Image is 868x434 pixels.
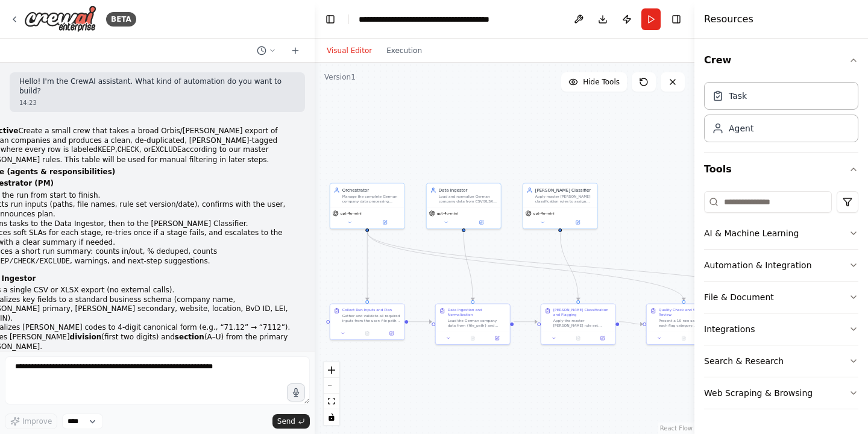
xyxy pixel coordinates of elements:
button: No output available [460,335,485,342]
button: Improve [5,414,57,429]
g: Edge from b8664a53-c99e-4e3d-94b0-c2a1948d8bc4 to 165c9756-4a56-4532-af64-3fc8b77c5822 [557,232,581,300]
button: Switch to previous chat [252,43,281,58]
div: Data Ingestion and Normalization [448,307,506,317]
div: Gather and validate all required inputs from the user: file path to CSV/XLSX export ({file_path})... [342,313,401,323]
div: Load the German company data from {file_path} and perform comprehensive data normalization. Stand... [448,318,506,328]
button: Send [272,414,310,429]
div: React Flow controls [324,362,339,425]
strong: section [175,333,204,341]
g: Edge from 309ba022-172c-4a22-bb58-9b70f448e12c to 165c9756-4a56-4532-af64-3fc8b77c5822 [514,319,537,325]
button: Crew [704,43,858,77]
div: Collect Run Inputs and PlanGather and validate all required inputs from the user: file path to CS... [330,303,405,339]
button: No output available [354,330,380,337]
button: Click to speak your automation idea [287,383,305,401]
span: Send [277,417,295,426]
div: Version 1 [324,72,356,82]
g: Edge from 47d73d03-6e1f-4f3b-9076-8a2c6cdfe5ad to 926e7a8f-b5c3-4fee-a218-09db31e312b1 [364,232,687,300]
button: Open in side panel [381,330,401,337]
code: CHECK [118,146,139,154]
button: Open in side panel [486,335,507,342]
button: zoom in [324,362,339,378]
div: Manage the complete German company data processing workflow from start to finish. Collect run inp... [342,194,401,204]
code: KEEP [98,146,115,154]
div: Present a 10-row sample from each flag category (KEEP/CHECK/EXCLUDE) to the user for spot-check a... [659,318,717,328]
div: Orchestrator [342,187,401,193]
span: gpt-4o-mini [437,211,458,216]
div: OrchestratorManage the complete German company data processing workflow from start to finish. Col... [330,183,405,229]
span: gpt-4o-mini [341,211,362,216]
button: Hide left sidebar [322,11,339,28]
div: 14:23 [19,98,295,107]
button: Open in side panel [368,219,402,226]
span: Improve [22,417,52,426]
button: Web Scraping & Browsing [704,377,858,409]
div: Quality Check and Sample Review [659,307,717,317]
img: Logo [24,5,96,33]
strong: division [70,333,102,341]
button: Integrations [704,313,858,345]
button: AI & Machine Learning [704,218,858,249]
button: No output available [565,335,591,342]
button: Open in side panel [464,219,498,226]
div: Data Ingestion and NormalizationLoad the German company data from {file_path} and perform compreh... [435,303,511,344]
button: Open in side panel [592,335,612,342]
button: Hide Tools [561,72,627,92]
nav: breadcrumb [359,13,489,25]
g: Edge from 80c48ae1-e2b0-445b-bb7e-5e2752e8542f to 309ba022-172c-4a22-bb58-9b70f448e12c [408,319,432,325]
div: Data Ingestor [439,187,497,193]
div: Tools [704,186,858,419]
g: Edge from 165c9756-4a56-4532-af64-3fc8b77c5822 to 926e7a8f-b5c3-4fee-a218-09db31e312b1 [619,319,643,327]
g: Edge from 47d73d03-6e1f-4f3b-9076-8a2c6cdfe5ad to 2986e158-737b-48f3-ad79-ea3042619c88 [364,232,792,300]
button: File & Document [704,281,858,313]
p: Hello! I'm the CrewAI assistant. What kind of automation do you want to build? [19,77,295,96]
button: No output available [671,335,696,342]
div: BETA [106,12,136,27]
div: Crew [704,77,858,152]
button: Automation & Integration [704,250,858,281]
div: Load and normalize German company data from CSV/XLSX exports. Transform raw Orbis/[PERSON_NAME] d... [439,194,497,204]
button: toggle interactivity [324,409,339,425]
g: Edge from 9213c5ee-93d1-4dc6-b1cf-942dd629eab6 to 309ba022-172c-4a22-bb58-9b70f448e12c [461,232,476,300]
button: Visual Editor [319,43,379,58]
a: React Flow attribution [660,425,693,432]
div: [PERSON_NAME] Classification and FlaggingApply the master [PERSON_NAME] rule set (version {nace_r... [541,303,616,344]
div: [PERSON_NAME] Classifier [535,187,594,193]
div: [PERSON_NAME] Classification and Flagging [553,307,612,317]
code: EXCLUDE [151,146,181,154]
div: Apply the master [PERSON_NAME] rule set (version {nace_rules_version}) to classify each company w... [553,318,612,328]
div: Agent [729,122,753,134]
div: Task [729,90,747,102]
div: Collect Run Inputs and Plan [342,307,392,312]
button: Open in side panel [561,219,595,226]
div: Apply master [PERSON_NAME] classification rules to assign KEEP/CHECK/EXCLUDE flags to German comp... [535,194,594,204]
button: Start a new chat [286,43,305,58]
button: fit view [324,394,339,409]
button: Hide right sidebar [668,11,685,28]
span: Hide Tools [583,77,620,87]
div: Quality Check and Sample ReviewPresent a 10-row sample from each flag category (KEEP/CHECK/EXCLUD... [646,303,722,344]
span: gpt-4o-mini [533,211,555,216]
div: [PERSON_NAME] ClassifierApply master [PERSON_NAME] classification rules to assign KEEP/CHECK/EXCL... [523,183,598,229]
button: Search & Research [704,345,858,377]
h4: Resources [704,12,753,27]
button: Execution [379,43,429,58]
div: Data IngestorLoad and normalize German company data from CSV/XLSX exports. Transform raw Orbis/[P... [426,183,502,229]
g: Edge from 47d73d03-6e1f-4f3b-9076-8a2c6cdfe5ad to 80c48ae1-e2b0-445b-bb7e-5e2752e8542f [364,232,370,300]
button: Tools [704,153,858,186]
